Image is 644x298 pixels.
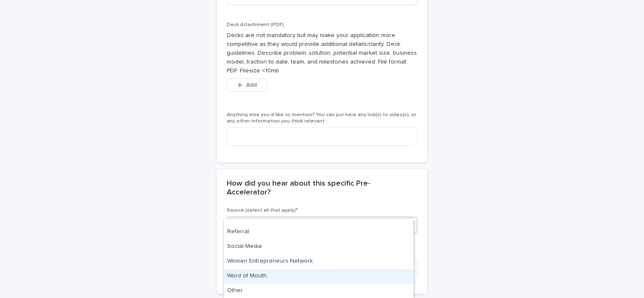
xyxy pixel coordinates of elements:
span: Add [246,82,257,88]
button: Add [227,78,267,92]
div: Social Media [224,239,413,254]
span: Deck Attachment (PDF) [227,22,284,27]
span: Anything else you’d like to mention? You can put here any link(s) to video(s), or any other infor... [227,112,416,123]
span: Source (select all that apply) [227,208,298,213]
div: Women Entrepreneurs Network [224,254,413,269]
div: Word of Mouth [224,269,413,284]
div: Referral [224,225,413,239]
h2: How did you hear about this specific Pre-Accelerator? [227,179,414,197]
p: Decks are not mandatory but may make your application more competitive as they would provide addi... [227,31,417,75]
